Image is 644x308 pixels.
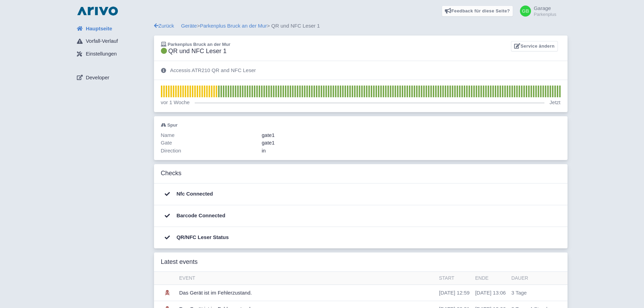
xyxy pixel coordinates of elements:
[436,272,472,285] th: Start
[159,139,260,147] div: Gate
[170,67,256,74] p: Accessis ATR210 QR and NFC Leser
[161,234,229,240] a: QR/NFC Leser Status
[262,140,275,146] span: gate1
[181,23,197,29] a: Geräte
[472,272,509,285] th: Ende
[161,48,231,55] h3: QR und NFC Leser 1
[516,6,556,17] a: Garage Parkenplus
[159,147,260,155] div: Direction
[176,234,229,240] b: QR/NFC Leser Status
[86,74,109,82] span: Developer
[71,71,154,84] a: Developer
[167,122,178,128] span: Spur
[262,132,275,138] span: gate1
[86,25,112,33] span: Hauptseite
[509,285,568,301] td: 3 Tage
[71,35,154,48] a: Vorfall-Verlauf
[550,99,561,107] p: Jetzt
[75,6,120,17] img: logo
[176,272,436,285] th: Event
[154,22,568,30] div: > > QR und NFC Leser 1
[176,212,225,218] b: Barcode Connected
[176,191,213,197] b: Nfc Connected
[86,50,117,58] span: Einstellungen
[534,5,551,11] span: Garage
[509,272,568,285] th: Dauer
[534,12,556,17] small: Parkenplus
[200,23,267,29] a: Parkenplus Bruck an der Mur
[161,212,225,218] a: Barcode Connected
[168,42,231,47] span: Parkenplus Bruck an der Mur
[71,22,154,35] a: Hauptseite
[71,48,154,61] a: Einstellungen
[161,258,198,266] h3: Latest events
[161,99,190,107] p: vor 1 Woche
[86,37,118,45] span: Vorfall-Verlauf
[442,6,513,17] a: Feedback für diese Seite?
[511,41,558,52] a: Service ändern
[154,23,174,29] a: Zurück
[161,191,213,197] a: Nfc Connected
[161,170,182,177] h3: Checks
[475,290,506,296] span: [DATE] 13:06
[176,285,436,301] td: Das Gerät ist im Fehlerzustand.
[262,148,266,153] span: in
[439,290,470,296] span: [DATE] 12:59
[159,131,260,139] div: Name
